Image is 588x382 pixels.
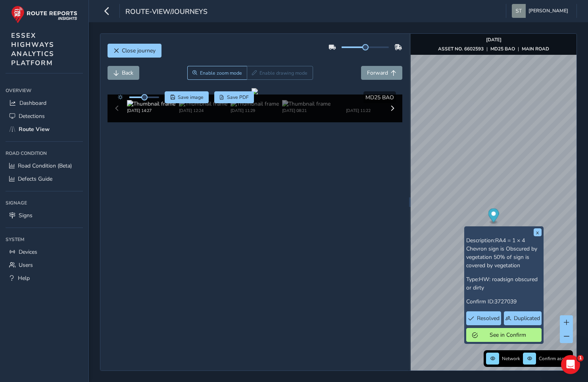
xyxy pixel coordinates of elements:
[522,46,549,52] strong: MAIN ROAD
[108,44,161,58] button: Close journey
[438,46,549,52] div: | |
[466,311,502,325] button: Resolved
[11,6,77,23] img: rr logo
[19,261,33,269] span: Users
[6,110,83,123] a: Detections
[6,159,83,172] a: Road Condition (Beta)
[11,31,54,68] span: ESSEX HIGHWAYS ANALYTICS PLATFORM
[466,276,538,291] span: HW: roadsign obscured or dirty
[512,4,571,18] button: [PERSON_NAME]
[19,248,37,256] span: Devices
[528,4,568,18] span: [PERSON_NAME]
[122,69,133,77] span: Back
[18,274,30,282] span: Help
[6,172,83,185] a: Defects Guide
[514,314,540,322] span: Duplicated
[214,91,254,103] button: PDF
[561,355,580,374] iframe: Intercom live chat
[6,259,83,272] a: Users
[178,94,204,100] span: Save image
[165,91,209,103] button: Save
[19,112,45,120] span: Detections
[19,99,46,107] span: Dashboard
[438,46,484,52] strong: ASSET NO. 6602593
[18,162,72,170] span: Road Condition (Beta)
[365,94,394,101] span: MD25 BAO
[539,355,571,362] span: Confirm assets
[367,69,388,77] span: Forward
[490,46,515,52] strong: MD25 BAO
[19,212,33,219] span: Signs
[108,66,139,80] button: Back
[231,100,279,108] img: Thumbnail frame
[577,355,584,361] span: 1
[488,208,499,225] div: Map marker
[6,272,83,285] a: Help
[504,311,541,325] button: Duplicated
[534,228,542,236] button: x
[477,314,500,322] span: Resolved
[334,100,382,108] img: Thumbnail frame
[480,331,536,339] span: See in Confirm
[6,197,83,209] div: Signage
[502,355,520,362] span: Network
[231,108,279,114] div: [DATE] 11:29
[6,96,83,110] a: Dashboard
[179,108,227,114] div: [DATE] 12:24
[187,66,247,80] button: Zoom
[127,100,175,108] img: Thumbnail frame
[466,297,542,306] p: Confirm ID:
[127,108,175,114] div: [DATE] 14:27
[466,328,542,342] button: See in Confirm
[466,236,542,270] p: Description:
[494,298,517,305] span: 3727039
[18,175,52,183] span: Defects Guide
[6,245,83,259] a: Devices
[6,233,83,245] div: System
[200,70,242,76] span: Enable zoom mode
[486,37,502,43] strong: [DATE]
[282,100,331,108] img: Thumbnail frame
[122,47,156,54] span: Close journey
[179,100,227,108] img: Thumbnail frame
[512,4,526,18] img: diamond-layout
[334,108,382,114] div: [DATE] 11:22
[6,209,83,222] a: Signs
[466,275,542,292] p: Type:
[282,108,331,114] div: [DATE] 08:21
[125,7,208,18] span: route-view/journeys
[6,147,83,159] div: Road Condition
[6,123,83,136] a: Route View
[19,125,50,133] span: Route View
[6,85,83,96] div: Overview
[466,237,537,269] span: RA4 = 1 × 4 Chevron sign is Obscured by vegetation 50% of sign is covered by vegetation
[227,94,249,100] span: Save PDF
[361,66,402,80] button: Forward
